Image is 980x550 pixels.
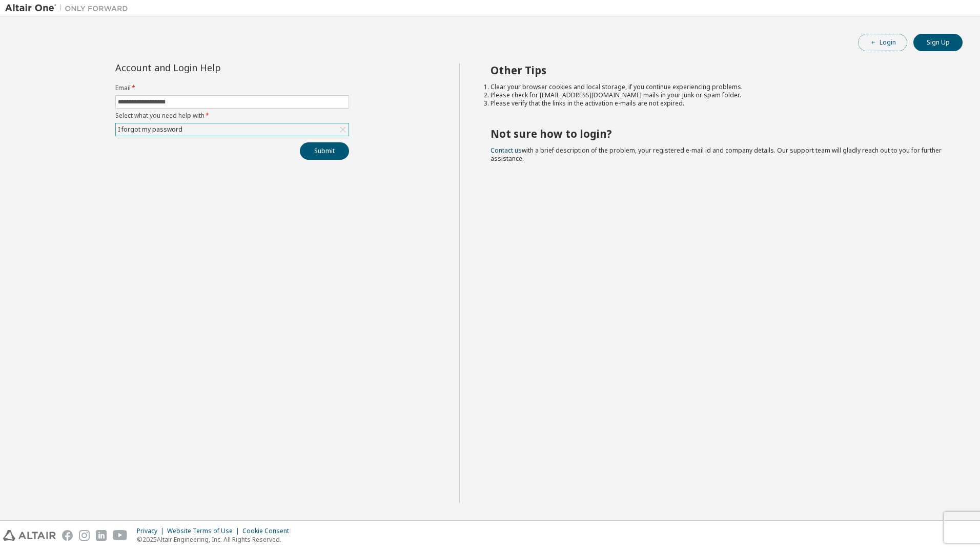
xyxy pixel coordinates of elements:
img: altair_logo.svg [3,530,56,541]
label: Email [115,84,349,92]
li: Please verify that the links in the activation e-mails are not expired. [491,99,945,108]
img: Altair One [5,3,133,13]
li: Clear your browser cookies and local storage, if you continue experiencing problems. [491,83,945,91]
div: Website Terms of Use [167,527,242,535]
button: Submit [300,142,349,160]
div: Account and Login Help [115,64,302,72]
a: Contact us [491,146,522,155]
div: I forgot my password [116,124,184,135]
button: Sign Up [913,34,963,51]
div: Cookie Consent [242,527,295,535]
span: with a brief description of the problem, your registered e-mail id and company details. Our suppo... [491,146,942,163]
li: Please check for [EMAIL_ADDRESS][DOMAIN_NAME] mails in your junk or spam folder. [491,91,945,99]
label: Select what you need help with [115,112,349,120]
img: facebook.svg [62,530,73,541]
p: © 2025 Altair Engineering, Inc. All Rights Reserved. [137,535,295,544]
h2: Other Tips [491,64,945,77]
h2: Not sure how to login? [491,127,945,140]
button: Login [858,34,907,51]
div: I forgot my password [116,123,349,136]
img: youtube.svg [113,530,128,541]
img: instagram.svg [79,530,90,541]
img: linkedin.svg [96,530,107,541]
div: Privacy [137,527,167,535]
